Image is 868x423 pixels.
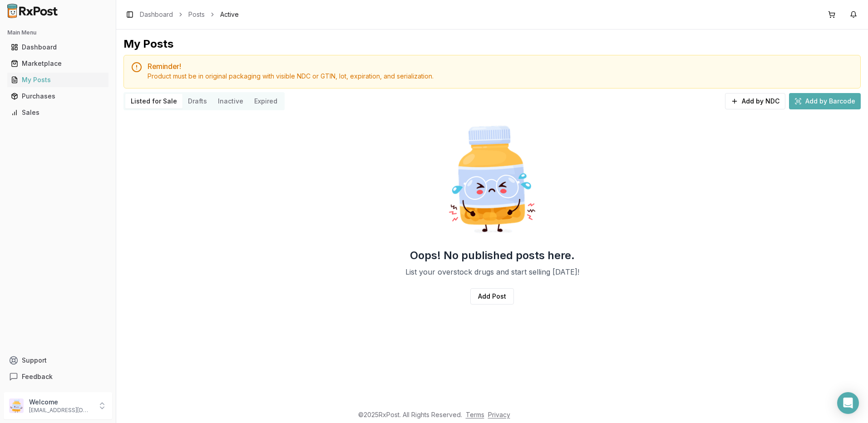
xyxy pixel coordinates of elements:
[11,75,105,84] div: My Posts
[4,352,112,369] button: Support
[182,94,212,108] button: Drafts
[4,56,112,71] button: Marketplace
[188,10,205,19] a: Posts
[249,94,283,108] button: Expired
[29,407,92,414] p: [EMAIL_ADDRESS][DOMAIN_NAME]
[123,37,173,51] div: My Posts
[140,10,239,19] nav: breadcrumb
[4,105,112,120] button: Sales
[212,94,249,108] button: Inactive
[7,88,108,104] a: Purchases
[4,73,112,87] button: My Posts
[11,108,105,117] div: Sales
[22,372,53,381] span: Feedback
[4,89,112,103] button: Purchases
[148,63,853,70] h5: Reminder!
[4,4,62,18] img: RxPost Logo
[837,392,859,414] div: Open Intercom Messenger
[7,72,108,88] a: My Posts
[7,29,108,36] h2: Main Menu
[9,398,24,413] img: User avatar
[140,10,173,19] a: Dashboard
[466,411,484,418] a: Terms
[488,411,510,418] a: Privacy
[789,93,861,109] button: Add by Barcode
[725,93,785,109] button: Add by NDC
[11,43,105,52] div: Dashboard
[125,94,182,108] button: Listed for Sale
[7,55,108,72] a: Marketplace
[29,398,92,407] p: Welcome
[148,72,853,81] div: Product must be in original packaging with visible NDC or GTIN, lot, expiration, and serialization.
[11,59,105,68] div: Marketplace
[405,266,579,277] p: List your overstock drugs and start selling [DATE]!
[434,121,550,237] img: Sad Pill Bottle
[7,104,108,121] a: Sales
[11,92,105,101] div: Purchases
[410,248,575,263] h2: Oops! No published posts here.
[4,40,112,54] button: Dashboard
[470,288,514,305] a: Add Post
[220,10,239,19] span: Active
[7,39,108,55] a: Dashboard
[4,369,112,385] button: Feedback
